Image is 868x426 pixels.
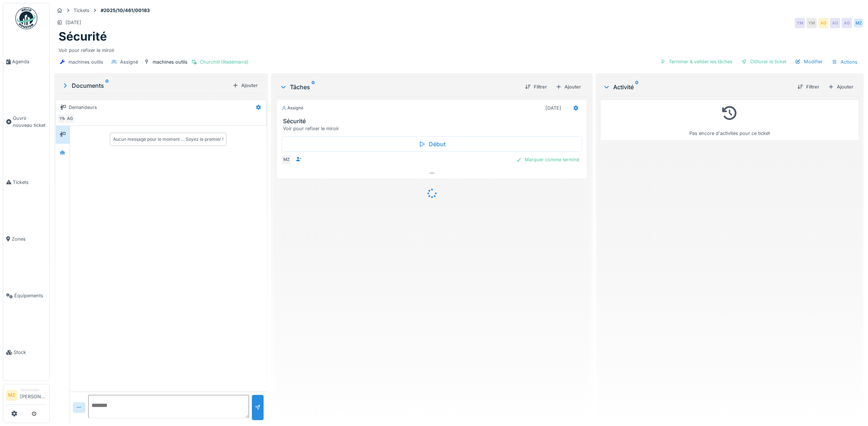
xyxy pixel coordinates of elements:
div: machines outils [68,59,103,65]
sup: 0 [635,83,638,91]
div: Ajouter [825,82,856,92]
div: YM [57,114,68,124]
div: Voir pour refixer le miroir [59,44,859,54]
img: Badge_color-CXgf-gQk.svg [15,7,37,29]
a: MZ Technicien[PERSON_NAME] [6,387,46,405]
div: Ajouter [230,80,261,90]
div: Marquer comme terminé [513,155,582,165]
span: Équipements [14,292,46,299]
a: Tickets [3,154,49,211]
div: [DATE] [545,105,561,112]
div: Assigné [120,59,138,65]
div: AG [842,18,852,28]
a: Agenda [3,33,49,90]
li: MZ [6,390,17,401]
div: Filtrer [794,82,822,92]
div: Filtrer [522,82,550,92]
div: YM [795,18,805,28]
div: AG [818,18,828,28]
div: MZ [853,18,864,28]
div: Churchill (Redémarré) [200,59,249,65]
div: Actions [828,57,861,67]
a: Zones [3,211,49,267]
span: Ouvrir nouveau ticket [13,115,46,129]
a: Ouvrir nouveau ticket [3,90,49,154]
div: Demandeurs [69,104,97,111]
div: [DATE] [66,19,81,26]
div: Tâches [280,83,519,91]
div: MZ [282,155,292,165]
div: YM [806,18,817,28]
div: Documents [62,81,230,90]
a: Stock [3,324,49,381]
div: Ajouter [553,82,584,92]
div: Aucun message pour le moment … Soyez le premier ! [113,136,223,143]
div: Pas encore d'activités pour ce ticket [605,103,854,137]
span: Agenda [12,58,46,65]
div: Début [282,136,582,152]
h1: Sécurité [59,30,107,44]
div: Modifier [792,57,826,67]
div: machines outils [153,59,187,65]
div: Terminer & valider les tâches [657,57,735,67]
sup: 0 [105,81,109,90]
strong: #2025/10/461/00183 [98,7,153,14]
li: [PERSON_NAME] [20,387,46,403]
a: Équipements [3,267,49,324]
sup: 0 [312,83,315,91]
div: Tickets [74,7,89,14]
div: AG [830,18,840,28]
div: Voir pour refixer le miroir [283,125,584,132]
div: Clôturer le ticket [738,57,789,67]
div: Assigné [282,105,303,111]
div: Activité [603,83,791,91]
div: AG [65,114,75,124]
div: Technicien [20,387,46,393]
span: Tickets [13,179,46,186]
span: Stock [14,349,46,356]
h3: Sécurité [283,118,584,125]
span: Zones [12,235,46,242]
